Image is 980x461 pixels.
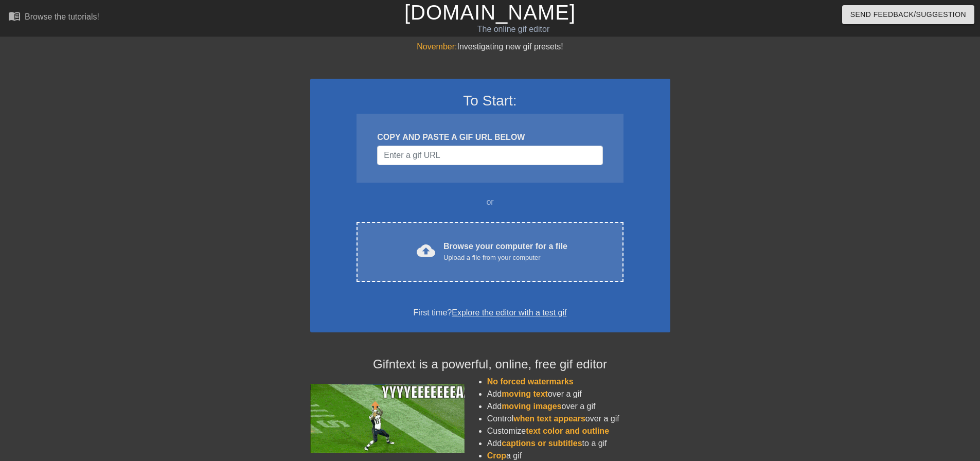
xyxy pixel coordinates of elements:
span: moving images [502,402,561,411]
a: Explore the editor with a test gif [452,308,566,317]
div: or [337,196,644,208]
li: Customize [487,425,670,437]
div: Browse the tutorials! [25,12,99,21]
span: moving text [502,389,548,398]
span: November: [417,42,457,51]
div: COPY AND PASTE A GIF URL BELOW [377,131,602,144]
span: text color and outline [526,427,609,435]
span: menu_book [8,10,21,22]
div: Investigating new gif presets! [310,41,670,53]
li: Add over a gif [487,388,670,400]
div: First time? [324,307,657,319]
h3: To Start: [324,92,657,110]
span: when text appears [513,414,585,423]
img: football_small.gif [310,384,465,453]
li: Add to a gif [487,437,670,450]
li: Add over a gif [487,400,670,413]
span: Crop [487,451,506,460]
a: [DOMAIN_NAME] [404,1,576,24]
button: Send Feedback/Suggestion [842,5,974,24]
span: captions or subtitles [502,439,582,448]
div: The online gif editor [332,23,695,36]
span: cloud_upload [417,241,435,260]
a: Browse the tutorials! [8,10,99,26]
span: Send Feedback/Suggestion [850,8,966,21]
span: No forced watermarks [487,377,574,386]
input: Username [377,146,602,165]
li: Control over a gif [487,413,670,425]
div: Upload a file from your computer [443,253,567,263]
h4: Gifntext is a powerful, online, free gif editor [310,357,670,372]
div: Browse your computer for a file [443,240,567,263]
